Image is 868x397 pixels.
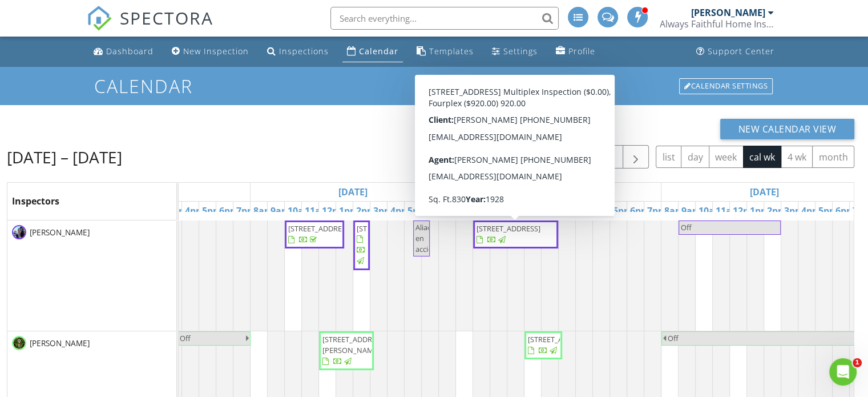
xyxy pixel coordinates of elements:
[302,202,333,220] a: 11am
[815,202,841,220] a: 5pm
[89,41,158,62] a: Dashboard
[359,46,398,57] div: Calendar
[708,46,774,57] div: Support Center
[781,146,813,168] button: 4 wk
[656,146,681,168] button: list
[853,358,862,367] span: 1
[576,202,601,220] a: 3pm
[681,222,692,232] span: Off
[528,334,592,344] span: [STREET_ADDRESS]
[27,338,92,349] span: [PERSON_NAME]
[709,146,744,168] button: week
[439,202,465,220] a: 7pm
[829,358,857,386] iframe: Intercom live chat
[681,146,709,168] button: day
[541,183,576,201] a: Go to August 27, 2025
[610,202,636,220] a: 5pm
[812,146,854,168] button: month
[473,202,499,220] a: 9am
[596,145,623,169] button: Previous
[336,183,370,201] a: Go to August 26, 2025
[644,202,670,220] a: 7pm
[678,77,774,95] a: Calendar Settings
[507,202,538,220] a: 11am
[627,202,653,220] a: 6pm
[319,202,350,220] a: 12pm
[548,146,590,168] button: [DATE]
[405,202,430,220] a: 5pm
[288,223,352,234] span: [STREET_ADDRESS]
[692,41,779,62] a: Support Center
[285,202,316,220] a: 10am
[696,202,726,220] a: 10am
[251,202,276,220] a: 8am
[330,7,559,30] input: Search everything...
[661,202,687,220] a: 8am
[167,41,253,62] a: New Inspection
[746,183,781,201] a: Go to August 28, 2025
[781,202,807,220] a: 3pm
[720,119,855,139] button: New Calendar View
[336,202,362,220] a: 1pm
[798,202,824,220] a: 4pm
[660,18,774,30] div: Always Faithful Home Inspection
[730,202,761,220] a: 12pm
[268,202,293,220] a: 9am
[216,202,242,220] a: 6pm
[353,202,379,220] a: 2pm
[503,46,538,57] div: Settings
[568,46,595,57] div: Profile
[679,202,704,220] a: 9am
[87,15,213,39] a: SPECTORA
[623,145,649,169] button: Next
[182,202,208,220] a: 4pm
[7,146,122,169] h2: [DATE] – [DATE]
[279,46,329,57] div: Inspections
[180,333,191,343] span: Off
[487,41,542,62] a: Settings
[106,46,154,57] div: Dashboard
[387,202,413,220] a: 4pm
[743,146,782,168] button: cal wk
[94,76,774,96] h1: Calendar
[713,202,744,220] a: 11am
[691,7,765,18] div: [PERSON_NAME]
[551,41,600,62] a: Company Profile
[679,78,773,94] div: Calendar Settings
[342,41,403,62] a: Calendar
[120,6,213,30] span: SPECTORA
[542,202,567,220] a: 1pm
[12,336,26,350] img: images.jpg
[747,202,773,220] a: 1pm
[429,46,474,57] div: Templates
[233,202,259,220] a: 7pm
[183,46,249,57] div: New Inspection
[415,222,440,254] span: Aliados en accion
[490,202,521,220] a: 10am
[412,41,478,62] a: Templates
[199,202,225,220] a: 5pm
[357,223,421,234] span: [STREET_ADDRESS]
[559,202,584,220] a: 2pm
[87,6,112,31] img: The Best Home Inspection Software - Spectora
[370,202,396,220] a: 3pm
[477,223,540,234] span: [STREET_ADDRESS]
[668,333,679,343] span: Off
[27,227,92,238] span: [PERSON_NAME]
[12,225,26,239] img: train_and_i.jpg
[422,202,447,220] a: 6pm
[263,41,333,62] a: Inspections
[764,202,790,220] a: 2pm
[456,202,482,220] a: 8am
[593,202,619,220] a: 4pm
[524,202,555,220] a: 12pm
[322,334,386,355] span: [STREET_ADDRESS][PERSON_NAME]
[833,202,858,220] a: 6pm
[12,195,59,207] span: Inspectors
